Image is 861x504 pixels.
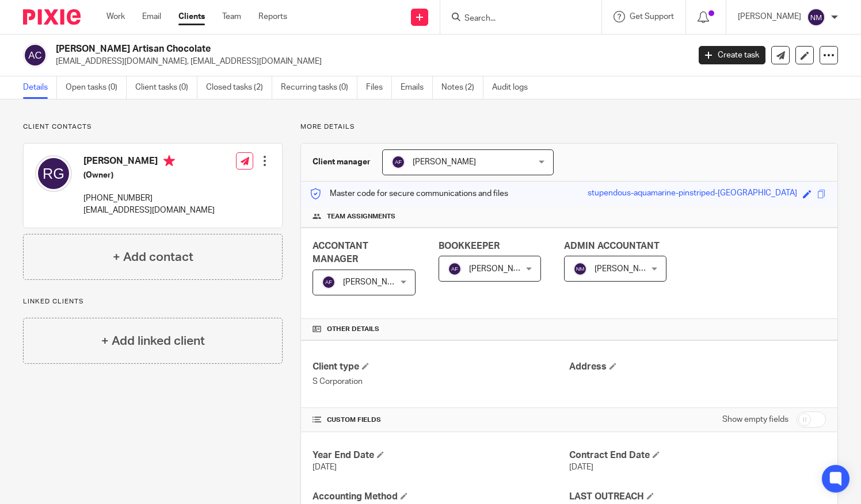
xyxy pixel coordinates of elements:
[366,76,392,99] a: Files
[56,43,557,55] h2: [PERSON_NAME] Artisan Chocolate
[23,43,47,67] img: svg%3E
[23,297,283,306] p: Linked clients
[492,76,536,99] a: Audit logs
[23,122,283,132] p: Client contacts
[448,262,462,276] img: svg%3E
[101,332,205,350] h4: + Add linked client
[206,76,272,99] a: Closed tasks (2)
[222,11,241,22] a: Team
[322,275,336,289] img: svg%3E
[569,361,826,373] h4: Address
[413,158,476,166] span: [PERSON_NAME]
[106,11,125,22] a: Work
[23,76,57,99] a: Details
[113,248,193,266] h4: + Add contact
[142,11,161,22] a: Email
[313,241,368,264] span: ACCONTANT MANAGER
[313,415,569,425] h4: CUSTOM FIELDS
[56,56,681,67] p: [EMAIL_ADDRESS][DOMAIN_NAME], [EMAIL_ADDRESS][DOMAIN_NAME]
[469,265,532,273] span: [PERSON_NAME]
[178,11,205,22] a: Clients
[313,491,569,503] h4: Accounting Method
[281,76,357,99] a: Recurring tasks (0)
[564,241,660,251] span: ADMIN ACCOUNTANT
[83,170,215,181] h5: (Owner)
[722,414,788,425] label: Show empty fields
[327,212,395,221] span: Team assignments
[310,188,508,199] p: Master code for secure communications and files
[391,155,405,169] img: svg%3E
[573,262,587,276] img: svg%3E
[441,76,483,99] a: Notes (2)
[439,241,500,251] span: BOOKKEEPER
[569,491,826,503] h4: LAST OUTREACH
[738,11,801,22] p: [PERSON_NAME]
[595,265,658,273] span: [PERSON_NAME]
[313,449,569,461] h4: Year End Date
[327,325,379,334] span: Other details
[83,193,215,204] p: [PHONE_NUMBER]
[699,46,765,64] a: Create task
[23,9,81,25] img: Pixie
[401,76,433,99] a: Emails
[313,156,371,168] h3: Client manager
[313,361,569,373] h4: Client type
[300,122,838,132] p: More details
[313,463,337,471] span: [DATE]
[83,155,215,170] h4: [PERSON_NAME]
[463,14,567,24] input: Search
[343,278,406,286] span: [PERSON_NAME]
[66,76,127,99] a: Open tasks (0)
[135,76,197,99] a: Client tasks (0)
[569,463,593,471] span: [DATE]
[588,187,797,201] div: stupendous-aquamarine-pinstriped-[GEOGRAPHIC_DATA]
[569,449,826,461] h4: Contract End Date
[313,376,569,387] p: S Corporation
[807,8,825,26] img: svg%3E
[35,155,72,192] img: svg%3E
[163,155,175,167] i: Primary
[630,13,674,21] span: Get Support
[258,11,287,22] a: Reports
[83,205,215,216] p: [EMAIL_ADDRESS][DOMAIN_NAME]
